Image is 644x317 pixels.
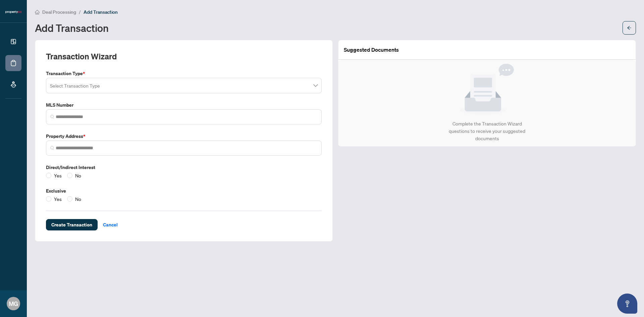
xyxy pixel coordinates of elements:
[103,219,118,230] span: Cancel
[9,299,18,308] span: MG
[51,172,64,179] span: Yes
[50,115,54,119] img: search_icon
[50,146,54,150] img: search_icon
[35,22,109,33] h1: Add Transaction
[51,219,92,230] span: Create Transaction
[84,9,118,15] span: Add Transaction
[46,51,117,62] h2: Transaction Wizard
[627,25,632,30] span: arrow-left
[79,8,81,16] li: /
[46,101,322,109] label: MLS Number
[344,46,399,54] article: Suggested Documents
[72,172,84,179] span: No
[460,64,514,115] img: Null State Icon
[5,10,21,14] img: logo
[617,294,637,314] button: Open asap
[46,133,322,140] label: Property Address
[46,187,322,195] label: Exclusive
[46,70,322,77] label: Transaction Type
[442,120,533,142] div: Complete the Transaction Wizard questions to receive your suggested documents
[51,195,64,203] span: Yes
[46,219,98,230] button: Create Transaction
[98,219,123,230] button: Cancel
[42,9,76,15] span: Deal Processing
[46,164,322,171] label: Direct/Indirect Interest
[72,195,84,203] span: No
[35,10,40,14] span: home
